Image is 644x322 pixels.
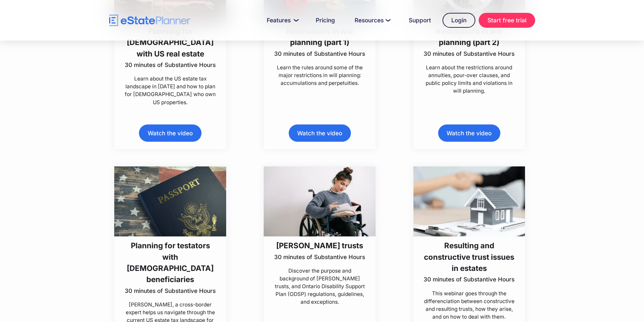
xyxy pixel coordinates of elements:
[289,124,351,142] a: Watch the video
[347,14,397,27] a: Resources
[264,166,376,306] a: [PERSON_NAME] trusts30 minutes of Substantive HoursDiscover the purpose and background of [PERSON...
[109,15,190,26] a: home
[423,275,516,283] p: 30 minutes of Substantive Hours
[413,166,525,321] a: Resulting and constructive trust issues in estates30 minutes of Substantive HoursThis webinar goe...
[423,64,516,95] p: Learn about the restrictions around annuities, pour-over clauses, and public policy limits and vi...
[124,25,217,59] h3: Planning for [DEMOGRAPHIC_DATA] with US real estate
[423,290,516,321] p: This webinar goes through the differenciation between constructive and resulting trusts, how they...
[124,287,217,295] p: 30 minutes of Substantive Hours
[124,75,217,106] p: Learn about the US estate tax landscape in [DATE] and how to plan for [DEMOGRAPHIC_DATA] who own ...
[124,61,217,69] p: 30 minutes of Substantive Hours
[308,14,343,27] a: Pricing
[273,267,366,306] p: Discover the purpose and background of [PERSON_NAME] trusts, and Ontario Disability Support Plan ...
[274,253,365,261] p: 30 minutes of Substantive Hours
[139,124,201,142] a: Watch the video
[443,13,475,28] a: Login
[259,14,304,27] a: Features
[124,240,217,285] h3: Planning for testators with [DEMOGRAPHIC_DATA] beneficiaries
[273,64,366,87] p: Learn the rules around some of the major restrictions in will planning: accumulations and perpetu...
[423,50,516,58] p: 30 minutes of Substantive Hours
[438,124,500,142] a: Watch the video
[423,240,516,274] h3: Resulting and constructive trust issues in estates
[273,50,366,58] p: 30 minutes of Substantive Hours
[274,240,365,251] h3: [PERSON_NAME] trusts
[401,14,439,27] a: Support
[479,13,535,28] a: Start free trial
